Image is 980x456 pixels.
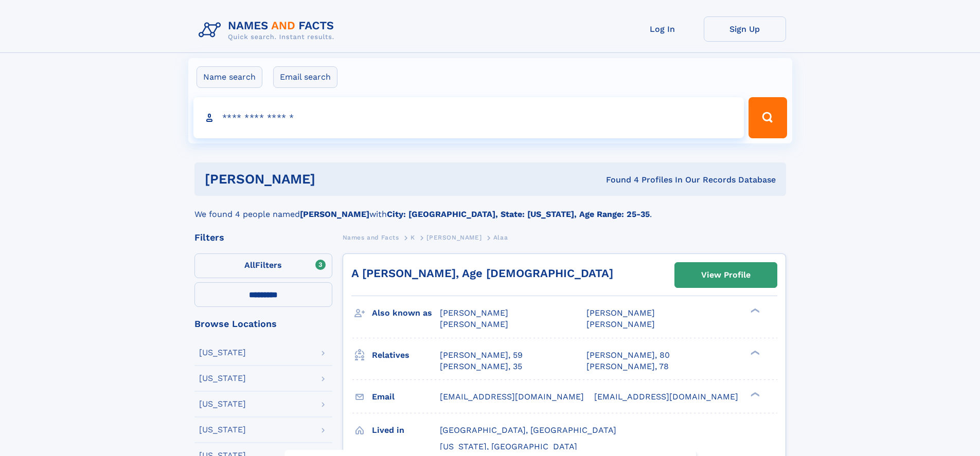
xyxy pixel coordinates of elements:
[440,319,508,329] span: [PERSON_NAME]
[440,425,616,435] span: [GEOGRAPHIC_DATA], [GEOGRAPHIC_DATA]
[194,319,332,329] div: Browse Locations
[194,253,332,278] label: Filters
[493,234,508,241] span: Alaa
[197,66,262,88] label: Name search
[701,263,751,287] div: View Profile
[194,233,332,242] div: Filters
[675,263,777,287] a: View Profile
[440,308,508,318] span: [PERSON_NAME]
[586,319,655,329] span: [PERSON_NAME]
[343,231,399,244] a: Names and Facts
[586,361,669,372] a: [PERSON_NAME], 78
[594,392,738,402] span: [EMAIL_ADDRESS][DOMAIN_NAME]
[372,346,440,364] h3: Relatives
[244,260,255,270] span: All
[205,173,461,186] h1: [PERSON_NAME]
[199,374,246,382] div: [US_STATE]
[586,350,670,361] a: [PERSON_NAME], 80
[411,231,415,244] a: K
[440,361,522,372] a: [PERSON_NAME], 35
[372,422,440,439] h3: Lived in
[749,97,787,138] button: Search Button
[194,196,786,221] div: We found 4 people named with .
[704,16,786,42] a: Sign Up
[372,304,440,322] h3: Also known as
[300,209,369,219] b: [PERSON_NAME]
[193,97,744,138] input: search input
[273,66,337,88] label: Email search
[194,16,343,44] img: Logo Names and Facts
[426,234,482,241] span: [PERSON_NAME]
[351,267,613,280] a: A [PERSON_NAME], Age [DEMOGRAPHIC_DATA]
[440,442,577,451] span: [US_STATE], [GEOGRAPHIC_DATA]
[586,308,655,318] span: [PERSON_NAME]
[199,349,246,357] div: [US_STATE]
[748,349,760,356] div: ❯
[387,209,650,219] b: City: [GEOGRAPHIC_DATA], State: [US_STATE], Age Range: 25-35
[748,307,760,314] div: ❯
[199,426,246,434] div: [US_STATE]
[748,391,760,397] div: ❯
[426,231,482,244] a: [PERSON_NAME]
[440,350,523,361] a: [PERSON_NAME], 59
[372,388,440,406] h3: Email
[199,400,246,408] div: [US_STATE]
[440,392,584,402] span: [EMAIL_ADDRESS][DOMAIN_NAME]
[411,234,415,241] span: K
[621,16,704,42] a: Log In
[460,174,776,186] div: Found 4 Profiles In Our Records Database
